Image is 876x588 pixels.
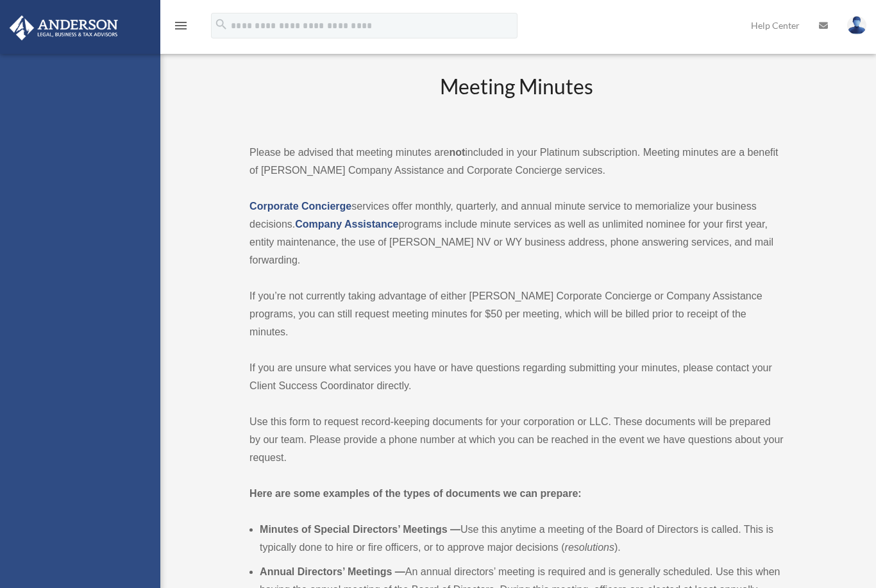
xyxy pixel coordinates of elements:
[249,197,784,269] p: services offer monthly, quarterly, and annual minute service to memorialize your business decisio...
[847,16,866,35] img: User Pic
[249,413,784,467] p: Use this form to request record-keeping documents for your corporation or LLC. These documents wi...
[6,15,122,40] img: Anderson Advisors Platinum Portal
[249,488,582,499] strong: Here are some examples of the types of documents we can prepare:
[449,147,465,158] strong: not
[260,566,405,577] b: Annual Directors’ Meetings —
[260,524,460,535] b: Minutes of Special Directors’ Meetings —
[295,219,398,230] a: Company Assistance
[249,359,784,395] p: If you are unsure what services you have or have questions regarding submitting your minutes, ple...
[249,287,784,341] p: If you’re not currently taking advantage of either [PERSON_NAME] Corporate Concierge or Company A...
[260,521,784,557] li: Use this anytime a meeting of the Board of Directors is called. This is typically done to hire or...
[249,72,784,126] h2: Meeting Minutes
[173,22,189,33] a: menu
[565,542,614,553] em: resolutions
[249,201,351,212] a: Corporate Concierge
[214,17,228,31] i: search
[173,18,189,33] i: menu
[249,144,784,180] p: Please be advised that meeting minutes are included in your Platinum subscription. Meeting minute...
